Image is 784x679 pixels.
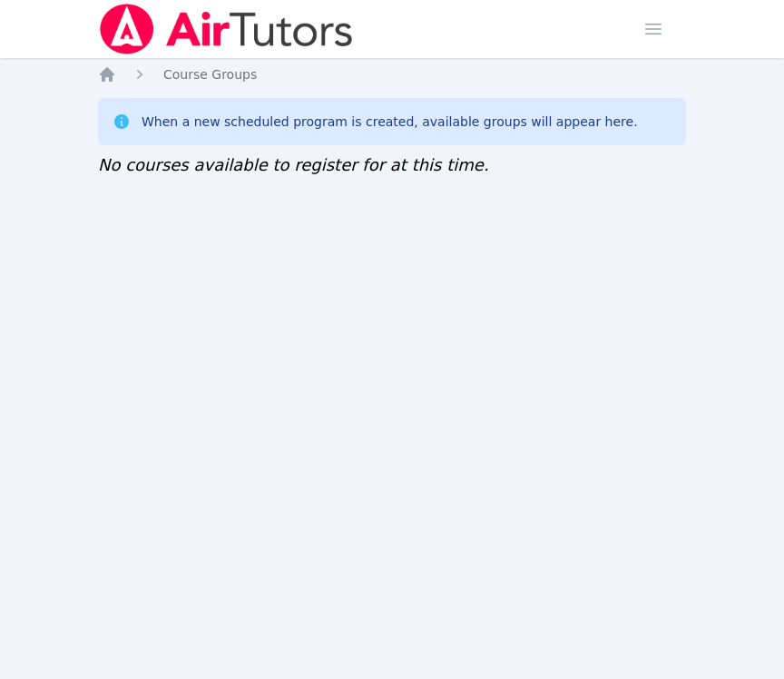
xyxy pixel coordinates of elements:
[98,65,686,84] nav: Breadcrumb
[98,4,355,54] img: Air Tutors
[98,155,489,174] span: No courses available to register for at this time.
[163,65,257,84] a: Course Groups
[163,67,257,82] span: Course Groups
[142,113,638,131] div: When a new scheduled program is created, available groups will appear here.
